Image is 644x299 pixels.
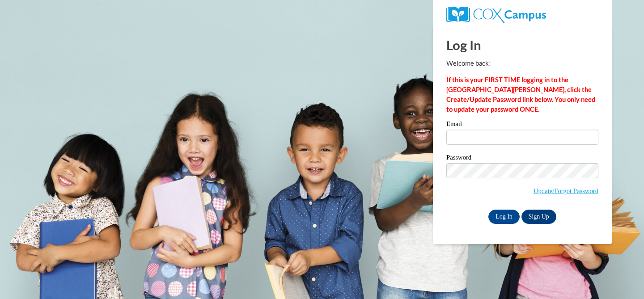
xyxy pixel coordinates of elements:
a: Sign Up [521,210,556,224]
a: Update/Forgot Password [534,187,598,194]
img: COX Campus [446,7,546,23]
strong: If this is your FIRST TIME logging in to the [GEOGRAPHIC_DATA][PERSON_NAME], click the Create/Upd... [446,76,595,113]
label: Password [446,154,598,163]
input: Log In [488,210,520,224]
label: Email [446,121,598,130]
p: Welcome back! [446,59,598,68]
a: COX Campus [446,10,546,18]
h1: Log In [446,36,598,54]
